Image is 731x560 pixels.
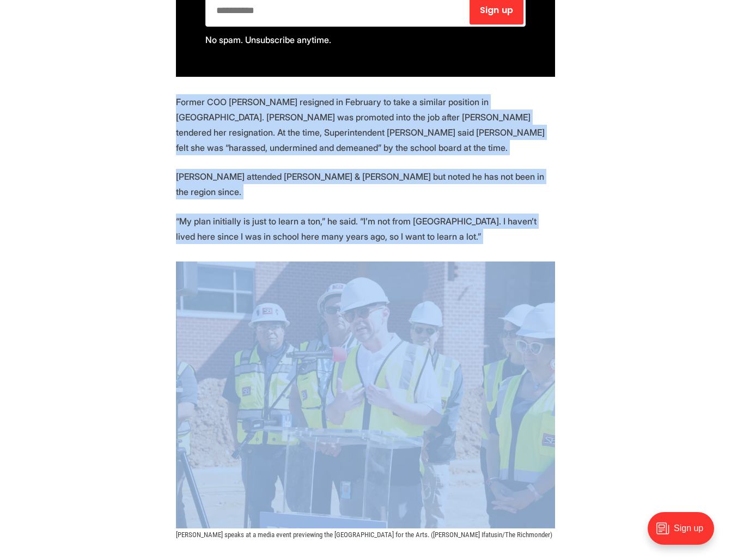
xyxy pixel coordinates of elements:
p: “My plan initially is just to learn a ton,” he said. “I’m not from [GEOGRAPHIC_DATA]. I haven’t l... [176,214,555,244]
span: Sign up [480,6,513,15]
iframe: portal-trigger [638,507,731,560]
p: [PERSON_NAME] attended [PERSON_NAME] & [PERSON_NAME] but noted he has not been in the region since. [176,169,555,199]
span: [PERSON_NAME] speaks at a media event previewing the [GEOGRAPHIC_DATA] for the Arts. ([PERSON_NAM... [176,531,552,539]
p: Former COO [PERSON_NAME] resigned in February to take a similar position in [GEOGRAPHIC_DATA]. [P... [176,94,555,155]
span: No spam. Unsubscribe anytime. [205,34,331,45]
